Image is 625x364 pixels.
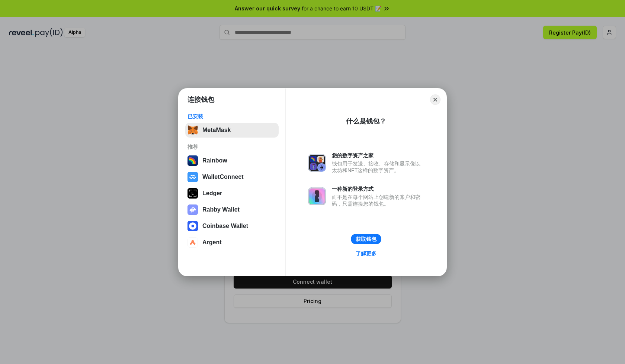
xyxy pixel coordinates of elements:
[185,123,279,138] button: MetaMask
[202,174,244,180] div: WalletConnect
[356,250,376,257] div: 了解更多
[185,235,279,250] button: Argent
[356,236,376,242] div: 获取钱包
[185,153,279,168] button: Rainbow
[202,190,222,197] div: Ledger
[185,202,279,217] button: Rabby Wallet
[187,204,198,215] img: svg+xml,%3Csvg%20xmlns%3D%22http%3A%2F%2Fwww.w3.org%2F2000%2Fsvg%22%20fill%3D%22none%22%20viewBox...
[187,188,198,199] img: svg+xml,%3Csvg%20xmlns%3D%22http%3A%2F%2Fwww.w3.org%2F2000%2Fsvg%22%20width%3D%2228%22%20height%3...
[346,117,386,126] div: 什么是钱包？
[430,94,440,105] button: Close
[351,249,381,258] a: 了解更多
[332,194,424,207] div: 而不是在每个网站上创建新的账户和密码，只需连接您的钱包。
[332,152,424,159] div: 您的数字资产之家
[185,170,279,184] button: WalletConnect
[187,144,276,150] div: 推荐
[187,172,198,182] img: svg+xml,%3Csvg%20width%3D%2228%22%20height%3D%2228%22%20viewBox%3D%220%200%2028%2028%22%20fill%3D...
[187,237,198,248] img: svg+xml,%3Csvg%20width%3D%2228%22%20height%3D%2228%22%20viewBox%3D%220%200%2028%2028%22%20fill%3D...
[185,186,279,201] button: Ledger
[202,206,240,213] div: Rabby Wallet
[187,125,198,135] img: svg+xml,%3Csvg%20fill%3D%22none%22%20height%3D%2233%22%20viewBox%3D%220%200%2035%2033%22%20width%...
[185,219,279,233] button: Coinbase Wallet
[351,234,381,244] button: 获取钱包
[187,113,276,120] div: 已安装
[308,187,326,205] img: svg+xml,%3Csvg%20xmlns%3D%22http%3A%2F%2Fwww.w3.org%2F2000%2Fsvg%22%20fill%3D%22none%22%20viewBox...
[308,154,326,172] img: svg+xml,%3Csvg%20xmlns%3D%22http%3A%2F%2Fwww.w3.org%2F2000%2Fsvg%22%20fill%3D%22none%22%20viewBox...
[202,157,227,164] div: Rainbow
[332,160,424,174] div: 钱包用于发送、接收、存储和显示像以太坊和NFT这样的数字资产。
[332,186,424,192] div: 一种新的登录方式
[187,95,214,104] h1: 连接钱包
[202,239,222,246] div: Argent
[202,223,248,229] div: Coinbase Wallet
[202,127,231,133] div: MetaMask
[187,221,198,231] img: svg+xml,%3Csvg%20width%3D%2228%22%20height%3D%2228%22%20viewBox%3D%220%200%2028%2028%22%20fill%3D...
[187,155,198,166] img: svg+xml,%3Csvg%20width%3D%22120%22%20height%3D%22120%22%20viewBox%3D%220%200%20120%20120%22%20fil...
